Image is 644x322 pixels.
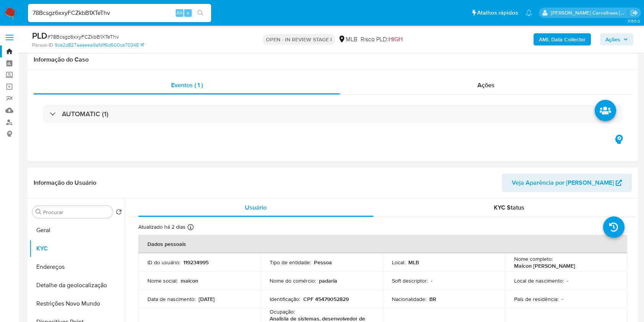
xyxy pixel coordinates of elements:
a: Sair [630,9,638,17]
h1: Informação do Caso [34,56,632,63]
p: Tipo de entidade : [270,259,311,266]
p: - [567,277,568,284]
input: Procurar [43,209,110,216]
button: Geral [29,221,125,239]
span: Ações [605,33,620,46]
a: Notificações [526,10,532,16]
div: AUTOMATIC (1) [43,105,623,123]
p: sara.carvalhaes@mercadopago.com.br [551,9,628,16]
p: ID do usuário : [147,259,180,266]
p: 119234995 [183,259,209,266]
p: OPEN - IN REVIEW STAGE I [263,34,335,45]
input: Pesquise usuários ou casos... [28,8,211,18]
p: MLB [408,259,419,266]
p: Atualizado há 2 dias [138,223,186,231]
b: Person ID [32,42,53,49]
button: Endereços [29,258,125,276]
p: maicon [181,277,198,284]
p: - [561,296,563,302]
p: Nome completo : [514,255,553,262]
button: KYC [29,239,125,258]
span: Usuário [245,203,267,212]
span: HIGH [388,35,403,44]
p: Ocupação : [270,308,295,315]
p: BR [429,296,436,302]
span: Atalhos rápidos [477,9,518,17]
span: Ações [477,81,495,89]
button: AML Data Collector [534,33,591,46]
p: Local de nascimento : [514,277,564,284]
p: País de residência : [514,296,558,302]
span: Alt [176,9,183,16]
p: Nome social : [147,277,178,284]
p: - [431,277,432,284]
p: Soft descriptor : [392,277,428,284]
span: Risco PLD: [361,35,403,44]
span: Veja Aparência por [PERSON_NAME] [512,174,614,192]
b: PLD [32,29,47,42]
button: Ações [600,33,633,46]
span: Eventos ( 1 ) [171,81,203,89]
span: s [187,9,189,16]
p: Pessoa [314,259,332,266]
span: KYC Status [494,203,524,212]
button: search-icon [193,8,208,18]
p: [DATE] [199,296,215,302]
button: Restrições Novo Mundo [29,294,125,313]
h3: AUTOMATIC (1) [62,110,108,118]
h1: Informação do Usuário [34,179,96,187]
div: MLB [338,35,358,44]
p: Nome do comércio : [270,277,316,284]
button: Procurar [36,209,42,215]
p: Data de nascimento : [147,296,196,302]
b: AML Data Collector [539,33,586,46]
a: 9ce2d827aaeeea9afd1f6d600ce70345 [55,42,144,49]
span: # 78Bcsgz6xxyFCZkbB1XTeThv [47,33,119,41]
p: Local : [392,259,405,266]
p: Identificação : [270,296,300,302]
button: Veja Aparência por [PERSON_NAME] [502,174,632,192]
p: padaria [319,277,337,284]
p: Maicon [PERSON_NAME] [514,262,575,269]
th: Dados pessoais [138,235,627,253]
p: CPF 45479052829 [303,296,349,302]
p: Nacionalidade : [392,296,426,302]
button: Retornar ao pedido padrão [116,209,122,217]
button: Detalhe da geolocalização [29,276,125,294]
